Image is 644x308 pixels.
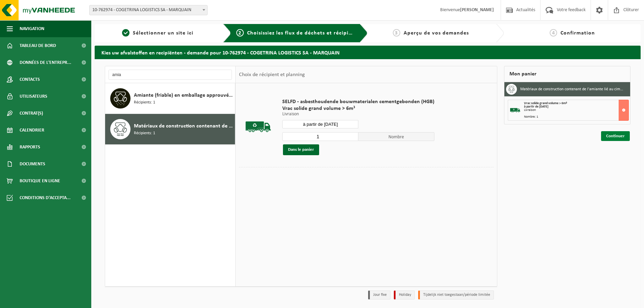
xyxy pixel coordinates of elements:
h2: Kies uw afvalstoffen en recipiënten - demande pour 10-762974 - COGETRINA LOGISTICS SA - MARQUAIN [95,46,641,59]
span: Documents [20,156,45,172]
span: Vrac solide grand volume > 6m³ [524,101,567,105]
span: 3 [393,29,400,37]
div: Mon panier [504,66,630,82]
strong: [PERSON_NAME] [460,7,494,13]
p: Livraison [282,112,434,117]
h3: Matériaux de construction contenant de l'amiante lié au ciment (non friable) [520,84,625,95]
span: 1 [122,29,129,37]
strong: à partir de [DATE] [524,105,548,109]
span: Boutique en ligne [20,172,60,189]
span: Nombre [358,132,434,141]
span: Amiante (friable) en emballage approuvé UN [134,91,233,99]
button: Matériaux de construction contenant de l'amiante lié au ciment (non friable) Récipients: 1 [105,114,235,145]
span: Sélectionner un site ici [133,30,193,36]
span: Récipients: 1 [134,130,155,137]
li: Tijdelijk niet toegestaan/période limitée [418,290,494,300]
li: Holiday [394,290,415,300]
span: Navigation [20,20,44,37]
span: 10-762974 - COGETRINA LOGISTICS SA - MARQUAIN [89,5,208,15]
button: Dans le panier [283,144,319,155]
span: Confirmation [560,30,595,36]
button: Amiante (friable) en emballage approuvé UN Récipients: 1 [105,83,235,114]
div: Choix de récipient et planning [236,66,308,83]
span: 4 [550,29,557,37]
span: Données de l'entrepr... [20,54,71,71]
span: Vrac solide grand volume > 6m³ [282,105,434,112]
div: Livraison [524,109,628,112]
div: Nombre: 1 [524,115,628,119]
span: Conditions d'accepta... [20,189,71,206]
span: Matériaux de construction contenant de l'amiante lié au ciment (non friable) [134,122,233,130]
input: Sélectionnez date [282,120,358,128]
input: Chercher du matériel [109,70,232,80]
span: SELFD - asbesthoudende bouwmaterialen cementgebonden (HGB) [282,98,434,105]
span: Aperçu de vos demandes [404,30,469,36]
span: Récipients: 1 [134,99,155,106]
a: Continuer [601,131,630,141]
span: Calendrier [20,122,44,139]
span: Choisissiez les flux de déchets et récipients [247,30,360,36]
span: Tableau de bord [20,37,56,54]
span: 10-762974 - COGETRINA LOGISTICS SA - MARQUAIN [90,5,207,15]
span: Contacts [20,71,40,88]
a: 1Sélectionner un site ici [98,29,218,37]
span: Utilisateurs [20,88,47,105]
span: Rapports [20,139,40,156]
li: Jour fixe [368,290,390,300]
span: Contrat(s) [20,105,43,122]
span: 2 [236,29,244,37]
